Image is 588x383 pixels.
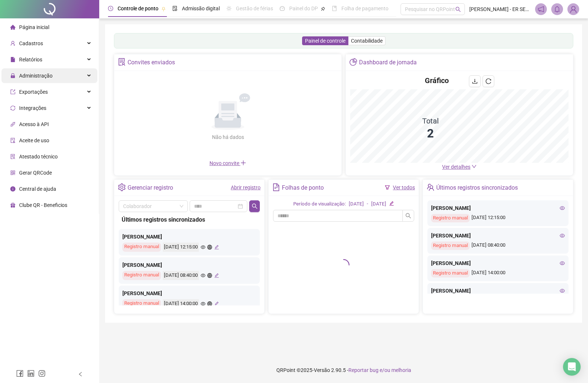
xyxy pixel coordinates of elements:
span: search [252,203,258,209]
span: file-done [172,6,178,11]
div: Registro manual [431,214,470,222]
span: eye [560,205,565,211]
span: pie-chart [349,58,357,66]
span: Aceite de uso [19,137,49,143]
span: Painel do DP [289,6,318,11]
span: sync [10,105,15,111]
div: Registro manual [431,241,470,250]
div: [DATE] 08:40:00 [163,271,199,280]
div: [PERSON_NAME] [431,287,565,295]
span: solution [118,58,126,66]
span: instagram [38,370,46,377]
div: [DATE] 14:00:00 [431,269,565,278]
span: facebook [16,370,24,377]
footer: QRPoint © 2025 - 2.90.5 - [99,357,588,383]
span: plus [240,160,246,166]
span: search [455,7,461,12]
span: search [405,213,411,219]
div: Registro manual [122,299,161,308]
span: Painel de controle [305,38,345,44]
div: [DATE] [371,200,386,208]
span: Central de ajuda [19,186,56,192]
span: download [472,78,478,84]
span: Acesso à API [19,121,49,127]
span: global [207,273,212,278]
div: [PERSON_NAME] [122,233,256,241]
div: [PERSON_NAME] [431,204,565,212]
span: global [207,301,212,306]
span: eye [201,301,205,306]
span: qrcode [10,170,15,175]
span: edit [389,201,394,206]
div: [PERSON_NAME] [431,232,565,240]
a: Ver todos [393,185,415,190]
span: audit [10,138,15,143]
span: api [10,122,15,127]
span: Contabilidade [351,38,383,44]
span: filter [385,185,390,190]
div: Folhas de ponto [282,182,324,194]
span: Página inicial [19,24,49,30]
span: home [10,25,15,30]
span: Admissão digital [182,6,220,11]
div: [PERSON_NAME] [122,261,256,269]
a: Ver detalhes down [442,164,477,170]
span: notification [538,6,544,12]
span: Controle de ponto [118,6,158,11]
div: Open Intercom Messenger [563,358,581,376]
span: clock-circle [108,6,113,11]
div: [DATE] 14:00:00 [163,299,199,308]
span: Atestado técnico [19,154,58,160]
span: loading [336,258,351,272]
span: Versão [314,367,330,373]
span: global [207,245,212,250]
span: Gestão de férias [236,6,273,11]
span: Exportações [19,89,48,95]
span: eye [201,245,205,250]
span: linkedin [27,370,35,377]
h4: Gráfico [425,75,449,86]
span: [PERSON_NAME] - ER SERVICES [469,5,531,13]
span: down [472,164,477,169]
span: Reportar bug e/ou melhoria [348,367,411,373]
span: Administração [19,73,53,79]
span: dashboard [280,6,285,11]
div: Gerenciar registro [128,182,173,194]
a: Abrir registro [231,185,261,190]
span: left [78,372,83,377]
div: - [367,200,368,208]
span: bell [554,6,560,12]
span: reload [485,78,491,84]
span: gift [10,203,15,208]
span: pushpin [161,7,166,11]
div: Registro manual [122,243,161,252]
span: book [332,6,337,11]
div: [PERSON_NAME] [431,259,565,267]
div: Não há dados [194,133,262,141]
span: eye [201,273,205,278]
span: Integrações [19,105,46,111]
div: [DATE] 08:40:00 [431,241,565,250]
span: edit [214,245,219,250]
div: [DATE] 12:15:00 [163,243,199,252]
span: Folha de pagamento [341,6,388,11]
div: Período de visualização: [293,200,346,208]
div: Últimos registros sincronizados [122,215,257,224]
div: [DATE] [349,200,364,208]
span: file-text [272,183,280,191]
span: eye [560,261,565,266]
span: user-add [10,41,15,46]
div: Dashboard de jornada [359,56,417,69]
span: Relatórios [19,57,42,62]
span: eye [560,288,565,293]
span: edit [214,273,219,278]
span: Ver detalhes [442,164,470,170]
span: solution [10,154,15,159]
span: team [427,183,434,191]
div: [DATE] 12:15:00 [431,214,565,222]
span: file [10,57,15,62]
span: lock [10,73,15,78]
span: Clube QR - Beneficios [19,202,67,208]
div: Últimos registros sincronizados [436,182,518,194]
span: setting [118,183,126,191]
